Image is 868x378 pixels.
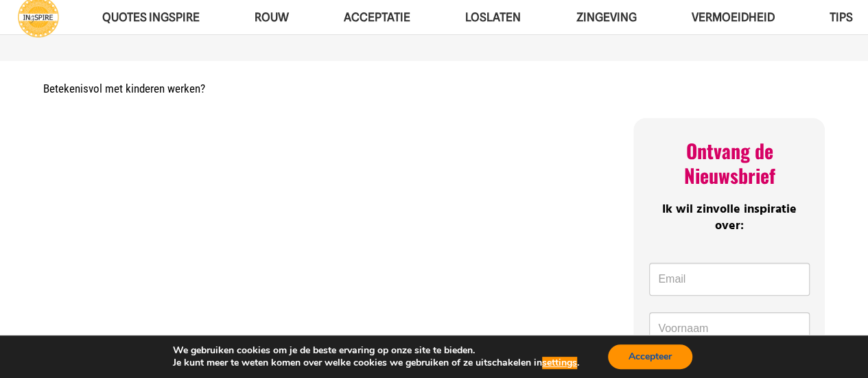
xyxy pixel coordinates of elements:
[608,344,692,369] button: Accepteer
[344,10,410,24] span: Acceptatie
[465,10,521,24] span: Loslaten
[691,10,774,24] span: VERMOEIDHEID
[662,200,797,235] span: Ik wil zinvolle inspiratie over:
[255,10,289,24] span: ROUW
[683,137,775,189] span: Ontvang de Nieuwsbrief
[173,357,579,369] p: Je kunt meer te weten komen over welke cookies we gebruiken of ze uitschakelen in .
[576,10,636,24] span: Zingeving
[173,344,579,357] p: We gebruiken cookies om je de beste ervaring op onze site te bieden.
[649,312,809,345] input: Voornaam
[102,10,200,24] span: QUOTES INGSPIRE
[829,10,852,24] span: TIPS
[542,357,577,369] button: settings
[649,263,809,296] input: Email
[43,82,205,95] a: Betekenisvol met kinderen werken?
